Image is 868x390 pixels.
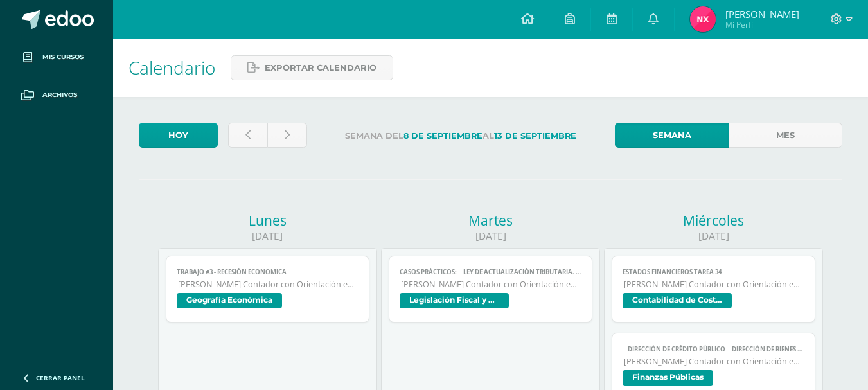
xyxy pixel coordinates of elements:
[729,123,842,148] a: Mes
[403,131,483,141] strong: 8 de Septiembre
[604,211,823,229] div: Miércoles
[166,256,369,323] a: TRABAJO #3 - RECESIÓN ECONOMICA[PERSON_NAME] Contador con Orientación en ComputaciónGeografía Eco...
[612,256,815,323] a: Estados Financieros Tarea 34[PERSON_NAME] Contador con Orientación en ComputaciónContabilidad de ...
[623,370,713,386] span: Finanzas Públicas
[624,279,804,290] span: [PERSON_NAME] Contador con Orientación en Computación
[623,268,804,276] span: Estados Financieros Tarea 34
[401,279,581,290] span: [PERSON_NAME] Contador con Orientación en Computación
[178,279,358,290] span: [PERSON_NAME] Contador con Orientación en Computación
[317,123,605,149] label: Semana del al
[139,123,218,148] a: Hoy
[10,39,103,76] a: Mis cursos
[624,356,804,367] span: [PERSON_NAME] Contador con Orientación en Computación
[36,373,85,382] span: Cerrar panel
[128,55,215,80] span: Calendario
[10,76,103,114] a: Archivos
[623,293,732,308] span: Contabilidad de Costos
[381,229,600,243] div: [DATE]
[42,90,77,100] span: Archivos
[615,123,729,148] a: Semana
[381,211,600,229] div: Martes
[604,229,823,243] div: [DATE]
[177,268,358,276] span: TRABAJO #3 - RECESIÓN ECONOMICA
[690,6,716,32] img: c19c4068141e8cbf06dc7f04dc57d6c3.png
[42,52,84,62] span: Mis cursos
[231,55,393,80] a: Exportar calendario
[158,229,377,243] div: [DATE]
[265,56,376,80] span: Exportar calendario
[725,19,799,30] span: Mi Perfil
[177,293,282,308] span: Geografía Económica
[158,211,377,229] div: Lunes
[389,256,592,323] a: Casos prácticos:  Ley de actualización tributaria.  Ley del IVA.[PERSON_NAME] Contador con Orie...
[623,345,804,353] span:  Dirección de crédito público  Dirección de bienes del Estado.  Dirección de adquisiciones del...
[400,268,581,276] span: Casos prácticos:  Ley de actualización tributaria.  Ley del IVA.
[494,131,576,141] strong: 13 de Septiembre
[400,293,509,308] span: Legislación Fiscal y Aduanal
[725,8,799,21] span: [PERSON_NAME]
